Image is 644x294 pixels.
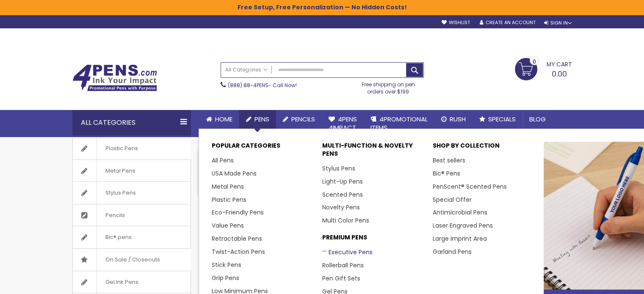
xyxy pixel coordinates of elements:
[215,115,232,124] span: Home
[212,247,265,256] a: Twist-Action Pens
[479,19,535,26] a: Create an Account
[322,248,373,256] a: Executive Pens
[364,110,434,137] a: 4PROMOTIONALITEMS
[212,142,314,154] p: Popular Categories
[434,110,473,129] a: Rush
[239,110,276,129] a: Pens
[329,115,357,132] span: 4Pens 4impact
[322,234,424,246] p: Premium Pens
[254,115,269,124] span: Pens
[212,195,246,204] a: Plastic Pens
[433,142,535,154] p: Shop By Collection
[72,64,157,91] img: 4Pens Custom Pens and Promotional Products
[322,261,364,269] a: Rollerball Pens
[322,203,360,212] a: Novelty Pens
[97,182,144,204] span: Stylus Pens
[212,182,244,191] a: Metal Pens
[433,195,472,204] a: Special Offer
[73,137,191,159] a: Plastic Pens
[212,234,262,243] a: Retractable Pens
[212,156,234,165] a: All Pens
[228,82,268,89] a: (888) 88-4PENS
[73,160,191,182] a: Metal Pens
[322,190,363,199] a: Scented Pens
[433,208,487,217] a: Antimicrobial Pens
[533,58,536,66] span: 0
[322,177,363,186] a: Light-Up Pens
[433,156,465,165] a: Best sellers
[370,115,428,132] span: 4PROMOTIONAL ITEMS
[73,271,191,293] a: Gel Ink Pens
[212,274,239,282] a: Grip Pens
[97,226,140,248] span: Bic® pens
[276,110,322,129] a: Pencils
[322,110,364,137] a: 4Pens4impact
[433,221,493,230] a: Laser Engraved Pens
[322,142,424,162] p: Multi-Function & Novelty Pens
[450,115,466,124] span: Rush
[515,58,572,79] a: 0.00 0
[73,204,191,226] a: Pencils
[212,208,264,217] a: Eco-Friendly Pens
[522,110,553,129] a: Blog
[97,204,133,226] span: Pencils
[72,110,191,135] div: All Categories
[322,164,355,173] a: Stylus Pens
[97,249,169,271] span: On Sale / Closeouts
[291,115,315,124] span: Pencils
[97,271,147,293] span: Gel Ink Pens
[73,182,191,204] a: Stylus Pens
[433,234,487,243] a: Large Imprint Area
[97,160,144,182] span: Metal Pens
[433,169,460,178] a: Bic® Pens
[221,63,272,77] a: All Categories
[552,69,567,79] span: 0.00
[212,261,241,269] a: Stick Pens
[212,169,257,178] a: USA Made Pens
[73,226,191,248] a: Bic® pens
[212,221,244,230] a: Value Pens
[488,115,516,124] span: Specials
[441,19,470,26] a: Wishlist
[322,216,369,225] a: Multi Color Pens
[73,249,191,271] a: On Sale / Closeouts
[199,110,239,129] a: Home
[353,78,424,95] div: Free shipping on pen orders over $199
[433,247,472,256] a: Garland Pens
[433,182,507,191] a: PenScent® Scented Pens
[544,20,572,26] div: Sign In
[322,274,360,283] a: Pen Gift Sets
[228,82,297,89] span: - Call Now!
[97,137,146,159] span: Plastic Pens
[473,110,522,129] a: Specials
[225,66,268,73] span: All Categories
[529,115,546,124] span: Blog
